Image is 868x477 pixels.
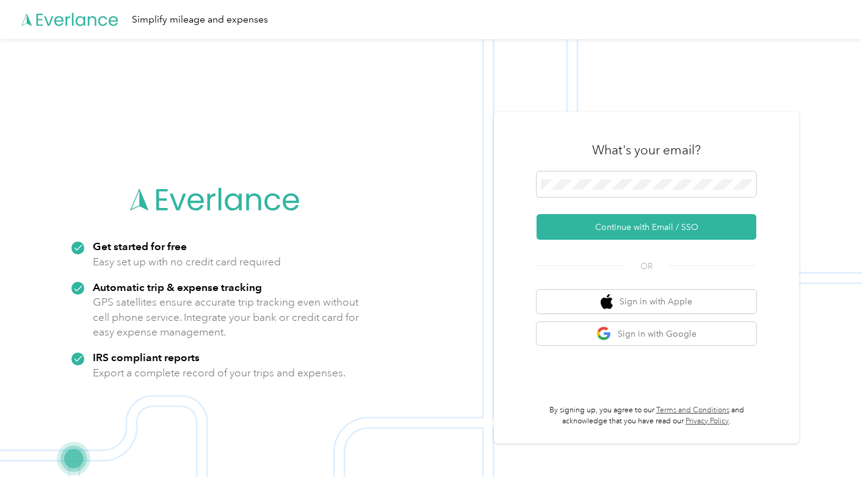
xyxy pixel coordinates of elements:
[625,260,668,273] span: OR
[537,290,756,314] button: apple logoSign in with Apple
[592,142,701,159] h3: What's your email?
[601,294,613,309] img: apple logo
[93,240,187,253] strong: Get started for free
[132,12,268,27] div: Simplify mileage and expenses
[537,214,756,240] button: Continue with Email / SSO
[93,351,200,364] strong: IRS compliant reports
[537,322,756,346] button: google logoSign in with Google
[93,254,281,270] p: Easy set up with no credit card required
[537,405,756,426] p: By signing up, you agree to our and acknowledge that you have read our .
[93,365,345,381] p: Export a complete record of your trips and expenses.
[93,281,262,293] strong: Automatic trip & expense tracking
[685,417,729,426] a: Privacy Policy
[596,326,612,342] img: google logo
[800,409,868,477] iframe: Everlance-gr Chat Button Frame
[656,406,729,415] a: Terms and Conditions
[93,295,360,340] p: GPS satellites ensure accurate trip tracking even without cell phone service. Integrate your bank...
